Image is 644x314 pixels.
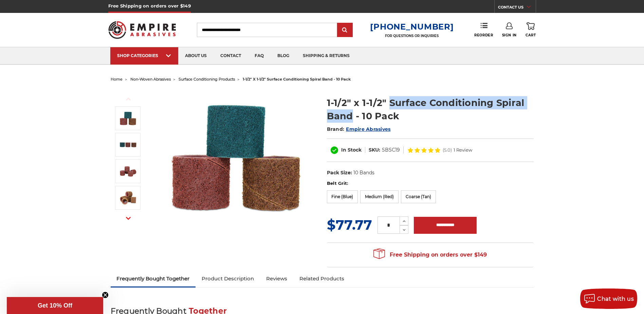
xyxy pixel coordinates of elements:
[111,77,123,82] a: home
[526,33,536,37] span: Cart
[443,148,452,152] span: (5.0)
[369,146,380,154] dt: SKU:
[474,22,493,37] a: Reorder
[38,302,72,309] span: Get 10% Off
[243,77,351,82] span: 1-1/2" x 1-1/2" surface conditioning spiral band - 10 pack
[341,147,362,153] span: In Stock
[120,92,136,106] button: Previous
[373,248,487,262] span: Free Shipping on orders over $149
[260,271,293,286] a: Reviews
[580,289,637,309] button: Chat with us
[370,22,454,32] a: [PHONE_NUMBER]
[178,47,214,65] a: about us
[119,110,136,127] img: 1-1/2" x 1-1/2" Scotch Brite Spiral Band
[502,33,517,37] span: Sign In
[130,77,171,82] a: non-woven abrasives
[214,47,248,65] a: contact
[196,271,260,286] a: Product Description
[179,77,235,82] a: surface conditioning products
[111,271,196,286] a: Frequently Bought Together
[327,180,534,187] label: Belt Grit:
[454,148,472,152] span: 1 Review
[7,297,103,314] div: Get 10% OffClose teaser
[346,126,390,132] a: Empire Abrasives
[327,216,372,233] span: $77.77
[327,126,345,132] span: Brand:
[119,136,136,153] img: 1-1/2" x 1-1/2" Surface Conditioning Spiral Band
[474,33,493,37] span: Reorder
[327,96,534,123] h1: 1-1/2" x 1-1/2" Surface Conditioning Spiral Band - 10 Pack
[248,47,271,65] a: faq
[338,23,352,37] input: Submit
[108,17,176,43] img: Empire Abrasives
[327,169,352,176] dt: Pack Size:
[498,3,536,13] a: CONTACT US
[169,89,305,225] img: 1-1/2" x 1-1/2" Scotch Brite Spiral Band
[296,47,356,65] a: shipping & returns
[120,211,136,226] button: Next
[102,292,109,298] button: Close teaser
[117,53,171,58] div: SHOP CATEGORIES
[271,47,296,65] a: blog
[293,271,350,286] a: Related Products
[597,296,634,302] span: Chat with us
[382,146,400,154] dd: SBSC19
[119,189,136,206] img: 1-1/2" x 1-1/2" Non Woven Spiral Band
[353,169,374,176] dd: 10 Bands
[119,163,136,180] img: 1-1/2" x 1-1/2" Spiral Band Non Woven Surface Conditioning
[370,34,454,38] p: FOR QUESTIONS OR INQUIRIES
[526,22,536,37] a: Cart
